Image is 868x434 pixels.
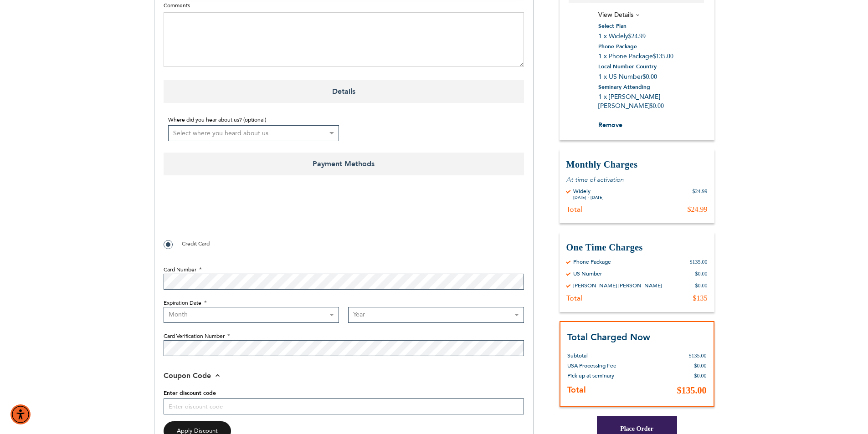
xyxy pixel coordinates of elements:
span: $135.00 [677,385,707,395]
div: Total [566,294,582,303]
span: Remove [598,121,622,129]
strong: Total Charged Now [567,331,650,343]
h3: Monthly Charges [566,158,708,171]
dd: 1 x US Number [598,72,704,82]
div: $24.99 [688,205,708,214]
span: Card Verification Number [164,332,225,340]
div: $135 [693,294,708,303]
span: USA Processing Fee [567,362,616,369]
span: Details [164,80,524,103]
span: $135.00 [689,352,707,359]
span: $0.00 [643,73,657,80]
span: View Details [598,10,633,19]
div: $0.00 [695,270,708,277]
span: $0.00 [694,373,707,379]
h3: One Time Charges [566,241,708,254]
div: Phone Package [573,258,611,266]
span: $0.00 [694,363,707,369]
div: Total [566,205,582,214]
span: Coupon Code [164,371,211,381]
strong: Total [567,384,586,396]
span: Pick up at seminary [567,372,614,379]
dt: Seminary Attending [598,83,650,91]
span: Payment Methods [164,153,524,175]
span: Enter discount code [164,389,216,397]
div: [DATE] - [DATE] [573,195,604,200]
span: $0.00 [650,102,664,109]
dd: 1 x Widely [598,32,704,41]
span: Credit Card [182,240,210,247]
dt: Local number country [598,62,657,71]
div: US Number [573,270,602,277]
input: Enter discount code [164,398,524,414]
span: Card Number [164,266,196,273]
dt: select plan [598,22,627,30]
span: $24.99 [628,33,646,40]
div: $135.00 [690,258,708,266]
dd: 1 x Phone Package [598,52,704,61]
span: $135.00 [653,53,674,60]
dt: Phone Package [598,42,637,51]
span: Place Order [620,425,653,432]
div: Widely [573,188,604,195]
iframe: reCAPTCHA [164,196,302,231]
div: Accessibility Menu [10,404,31,424]
span: Expiration Date [164,299,201,306]
div: $0.00 [695,282,708,289]
span: Where did you hear about us? (optional) [168,116,266,123]
label: Comments [164,1,524,10]
th: Subtotal [567,344,638,361]
div: $24.99 [693,188,708,200]
dd: 1 x [PERSON_NAME] [PERSON_NAME] [598,92,704,111]
p: At time of activation [566,175,708,184]
div: [PERSON_NAME] [PERSON_NAME] [573,282,662,289]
